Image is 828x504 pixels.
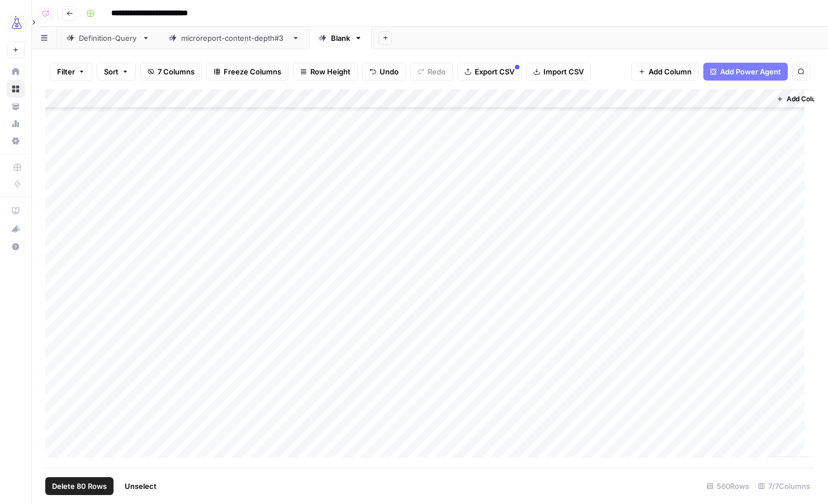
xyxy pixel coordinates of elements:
button: Export CSV [457,63,522,81]
span: Filter [57,66,75,77]
a: Settings [7,132,25,150]
button: What's new? [7,220,25,238]
button: Freeze Columns [206,63,288,81]
span: Redo [428,66,446,77]
a: Usage [7,115,25,133]
span: Add Power Agent [720,66,781,77]
button: Unselect [118,477,163,495]
button: 7 Columns [140,63,202,81]
button: Import CSV [526,63,591,81]
div: 7/7 Columns [754,477,815,495]
div: What's new? [7,220,24,237]
img: AirOps Growth Logo [7,13,27,33]
span: Add Column [787,94,826,104]
a: Your Data [7,97,25,115]
div: microreport-content-depth#3 [181,32,287,44]
div: Blank [331,32,350,44]
span: Add Column [649,66,692,77]
a: Blank [309,27,372,49]
button: Add Power Agent [703,63,788,81]
span: Sort [104,66,119,77]
button: Filter [50,63,92,81]
span: Export CSV [475,66,514,77]
a: Browse [7,80,25,98]
a: Definition-Query [57,27,159,49]
button: Workspace: AirOps Growth [7,9,25,37]
button: Row Height [293,63,358,81]
button: Help + Support [7,238,25,256]
span: Freeze Columns [224,66,281,77]
a: microreport-content-depth#3 [159,27,309,49]
button: Sort [97,63,136,81]
span: Delete 80 Rows [52,481,107,492]
button: Add Column [631,63,699,81]
button: Redo [410,63,453,81]
span: Row Height [310,66,351,77]
div: 560 Rows [702,477,754,495]
span: 7 Columns [158,66,195,77]
button: Delete 80 Rows [45,477,113,495]
a: Home [7,63,25,81]
div: Definition-Query [79,32,138,44]
span: Undo [380,66,399,77]
a: AirOps Academy [7,202,25,220]
button: Undo [362,63,406,81]
span: Import CSV [543,66,584,77]
span: Unselect [125,481,157,492]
